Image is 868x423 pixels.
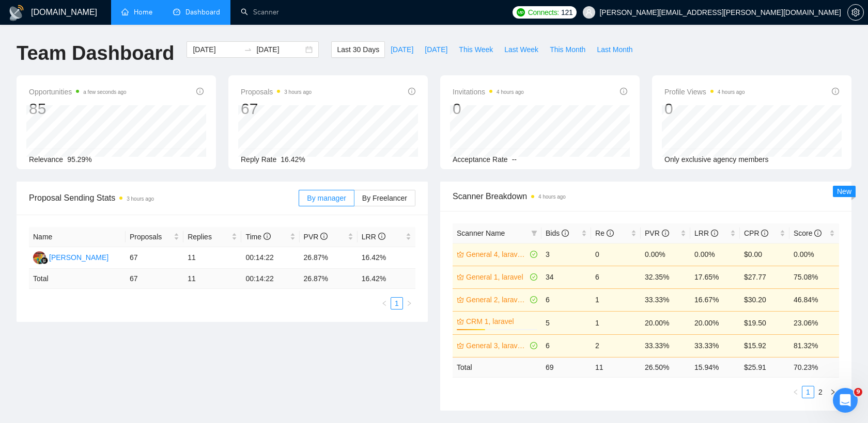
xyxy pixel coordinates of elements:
[664,99,745,119] div: 0
[457,318,464,325] span: crown
[457,229,505,237] span: Scanner Name
[457,296,464,303] span: crown
[17,41,174,66] h1: Team Dashboard
[740,311,789,334] td: $19.50
[241,269,299,289] td: 00:14:22
[466,340,528,351] a: General 3, laravel, prev ver
[690,311,740,334] td: 20.00%
[740,243,789,266] td: $0.00
[457,251,464,258] span: crown
[121,8,152,17] a: homeHome
[466,294,528,305] a: General 2, laravel up to 250 symb
[459,44,493,55] span: This Week
[8,5,25,21] img: logo
[591,311,641,334] td: 1
[544,41,591,58] button: This Month
[789,357,839,377] td: 70.23 %
[241,8,279,17] a: searchScanner
[358,269,415,289] td: 16.42 %
[284,89,312,95] time: 3 hours ago
[391,44,413,55] span: [DATE]
[541,266,591,288] td: 34
[307,194,346,202] span: By manager
[256,44,303,55] input: End date
[546,229,569,237] span: Bids
[789,243,839,266] td: 0.00%
[591,266,641,288] td: 6
[183,247,241,269] td: 11
[466,249,528,260] a: General 4, laravel [DATE], prev ver
[802,386,814,398] a: 1
[541,357,591,377] td: 69
[830,389,836,395] span: right
[814,230,822,237] span: info-circle
[183,269,241,289] td: 11
[641,334,690,357] td: 33.33%
[419,41,453,58] button: [DATE]
[591,41,638,58] button: Last Month
[848,8,863,17] span: setting
[789,334,839,357] td: 81.32%
[541,334,591,357] td: 6
[33,251,46,264] img: IH
[789,288,839,311] td: 46.84%
[530,273,537,281] span: check-circle
[641,311,690,334] td: 20.00%
[362,233,385,241] span: LRR
[300,247,358,269] td: 26.87%
[453,155,508,164] span: Acceptance Rate
[408,88,415,95] span: info-circle
[378,233,385,240] span: info-circle
[550,44,585,55] span: This Month
[126,247,183,269] td: 67
[833,388,858,413] iframe: Intercom live chat
[591,334,641,357] td: 2
[188,231,229,242] span: Replies
[832,88,839,95] span: info-circle
[403,297,415,310] button: right
[690,357,740,377] td: 15.94 %
[740,266,789,288] td: $27.77
[29,155,63,164] span: Relevance
[585,9,593,16] span: user
[358,247,415,269] td: 16.42%
[662,230,669,237] span: info-circle
[847,8,864,17] a: setting
[466,271,528,283] a: General 1, laravel
[391,298,402,309] a: 1
[541,288,591,311] td: 6
[562,230,569,237] span: info-circle
[690,266,740,288] td: 17.65%
[711,230,718,237] span: info-circle
[561,7,572,18] span: 121
[126,227,183,247] th: Proposals
[29,86,127,98] span: Opportunities
[761,230,768,237] span: info-circle
[620,88,627,95] span: info-circle
[597,44,632,55] span: Last Month
[41,257,48,264] img: gigradar-bm.png
[263,233,271,240] span: info-circle
[337,44,379,55] span: Last 30 Days
[789,266,839,288] td: 75.08%
[854,388,862,396] span: 9
[457,342,464,349] span: crown
[304,233,328,241] span: PVR
[504,44,538,55] span: Last Week
[530,296,537,303] span: check-circle
[49,252,109,263] div: [PERSON_NAME]
[847,4,864,21] button: setting
[789,311,839,334] td: 23.06%
[641,357,690,377] td: 26.50 %
[362,194,407,202] span: By Freelancer
[499,41,544,58] button: Last Week
[127,196,154,202] time: 3 hours ago
[241,247,299,269] td: 00:14:22
[83,89,126,95] time: a few seconds ago
[245,233,270,241] span: Time
[815,386,826,398] a: 2
[300,269,358,289] td: 26.87 %
[185,8,220,17] span: Dashboard
[641,243,690,266] td: 0.00%
[740,357,789,377] td: $ 25.91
